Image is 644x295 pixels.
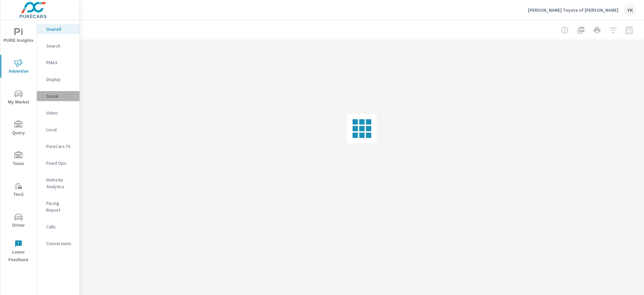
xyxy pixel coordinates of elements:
span: Tools [2,151,35,168]
p: Conversions [46,240,74,247]
div: Social [37,91,79,101]
p: Overall [46,26,74,32]
div: Calls [37,222,79,232]
span: Query [2,121,35,137]
p: Calls [46,223,74,230]
span: Tier2 [2,182,35,199]
span: Leave Feedback [2,240,35,264]
p: Pacing Report [46,200,74,213]
div: Website Analytics [37,175,79,192]
p: PMAX [46,59,74,66]
p: Local [46,126,74,133]
p: Website Analytics [46,176,74,190]
p: Fixed Ops [46,160,74,166]
p: Search [46,43,74,49]
span: My Market [2,90,35,106]
p: Display [46,76,74,83]
p: Video [46,109,74,116]
div: Display [37,74,79,84]
div: Conversions [37,238,79,248]
div: nav menu [0,20,37,267]
div: Pacing Report [37,198,79,215]
p: Social [46,93,74,99]
div: YK [624,4,636,16]
div: PMAX [37,58,79,68]
div: Local [37,125,79,135]
p: PureCars TV [46,143,74,150]
span: PURE Insights [2,28,35,45]
div: PureCars TV [37,141,79,151]
p: [PERSON_NAME] Toyota of [PERSON_NAME] [528,7,619,13]
div: Overall [37,24,79,34]
div: Video [37,108,79,118]
div: Fixed Ops [37,158,79,168]
span: Driver [2,213,35,229]
div: Search [37,41,79,51]
span: Advertise [2,59,35,75]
